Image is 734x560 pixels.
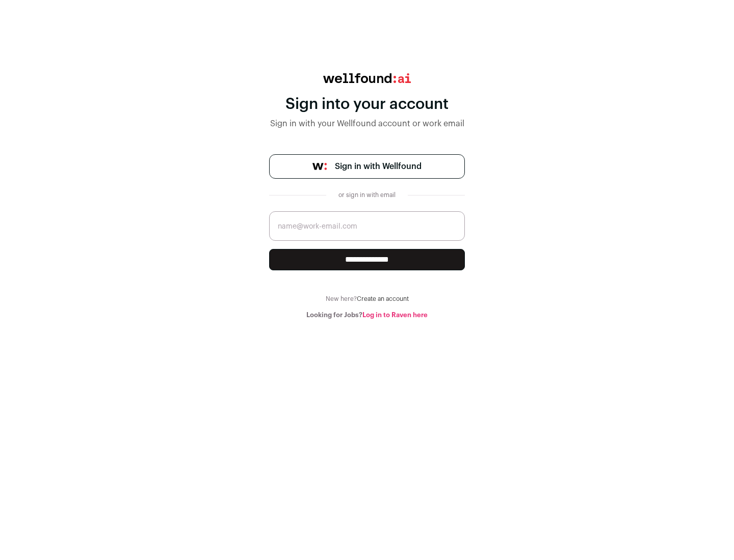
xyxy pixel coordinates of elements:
[362,312,428,318] a: Log in to Raven here
[269,154,465,179] a: Sign in with Wellfound
[269,118,465,130] div: Sign in with your Wellfound account or work email
[335,160,422,173] span: Sign in with Wellfound
[269,95,465,114] div: Sign into your account
[334,191,400,199] div: or sign in with email
[312,163,327,170] img: wellfound-symbol-flush-black-fb3c872781a75f747ccb3a119075da62bfe97bd399995f84a933054e44a575c4.png
[269,311,465,319] div: Looking for Jobs?
[269,211,465,241] input: name@work-email.com
[269,295,465,303] div: New here?
[323,73,411,83] img: wellfound:ai
[357,296,409,302] a: Create an account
